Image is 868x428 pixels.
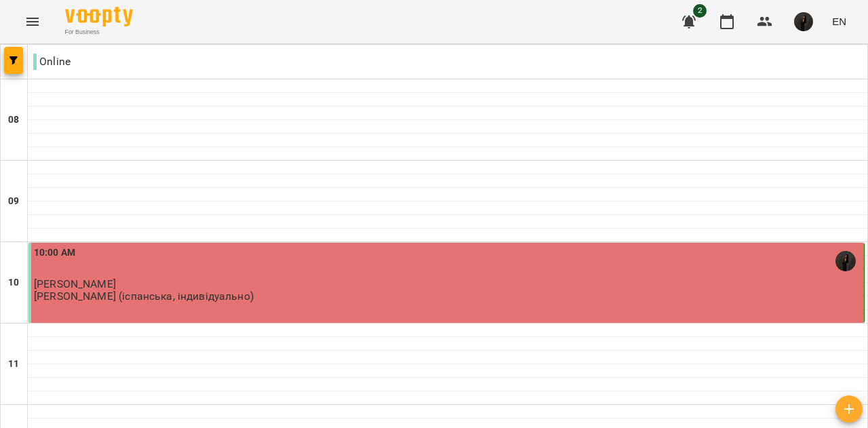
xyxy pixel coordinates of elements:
[65,7,133,26] img: Voopty Logo
[832,14,846,28] span: EN
[34,246,75,260] label: 10:00 AM
[794,12,813,31] img: 5858c9cbb9d5886a1d49eb89d6c4f7a7.jpg
[65,28,133,37] span: For Business
[8,275,19,290] h6: 10
[34,290,254,302] p: [PERSON_NAME] (іспанська, індивідуально)
[8,194,19,209] h6: 09
[8,113,19,128] h6: 08
[827,9,852,34] button: EN
[835,251,856,271] img: Ваганова Юлія (і)
[33,54,71,70] p: Online
[16,5,49,38] button: Menu
[835,395,863,423] button: Add lesson
[8,357,19,372] h6: 11
[34,277,116,290] span: [PERSON_NAME]
[693,4,707,18] span: 2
